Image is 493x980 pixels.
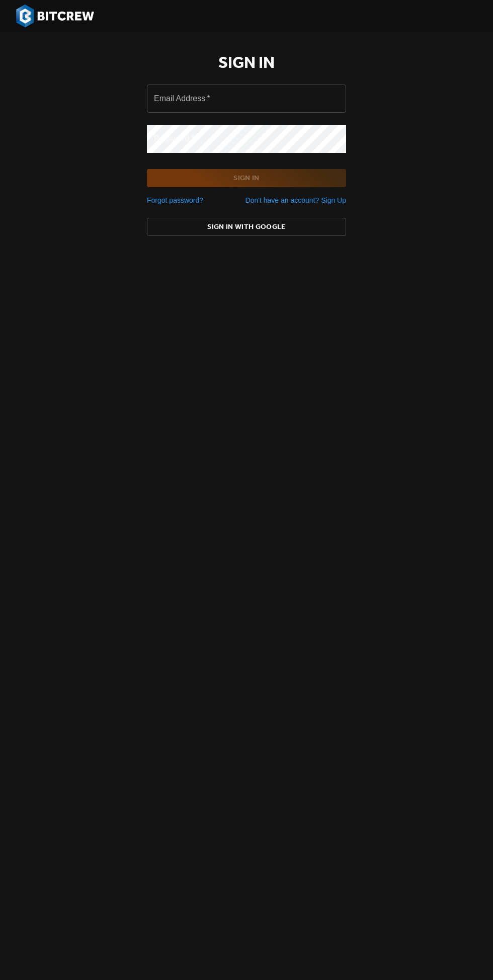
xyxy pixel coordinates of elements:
a: Forgot password? [147,196,203,204]
span: Sign In with Google [155,221,338,233]
a: Don't have an account? Sign Up [245,196,346,204]
img: BitCrew [16,5,94,28]
h1: Sign in [218,52,275,72]
button: Sign In with Google [147,218,346,236]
